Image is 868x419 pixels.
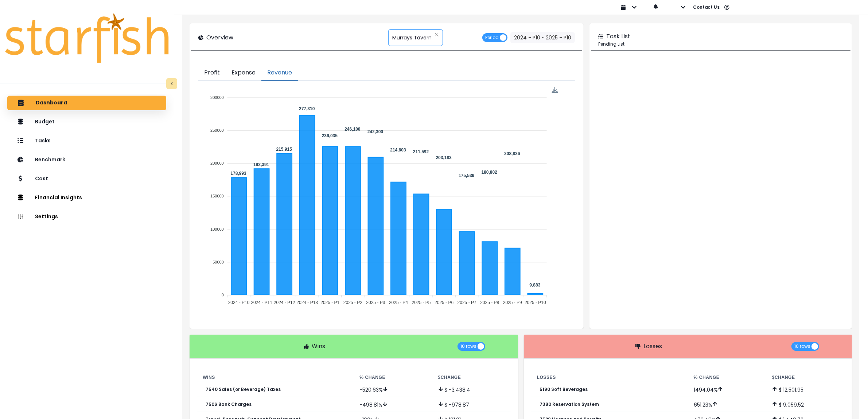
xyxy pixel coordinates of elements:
button: Expense [226,65,261,81]
tspan: 300000 [210,95,224,100]
button: Revenue [261,65,298,81]
th: % Change [688,373,766,382]
tspan: 2025 - P9 [503,300,522,305]
p: Pending List [598,41,843,47]
p: Task List [606,32,630,41]
td: $ -978.87 [432,397,511,412]
p: Wins [312,342,325,351]
tspan: 2025 - P6 [435,300,454,305]
p: Tasks [35,138,51,144]
td: 1494.04 % [688,382,766,397]
td: -520.63 % [354,382,432,397]
span: Period [485,33,499,42]
button: Settings [7,209,166,224]
div: Menu [552,87,558,93]
tspan: 100000 [210,227,224,231]
button: Tasks [7,134,166,148]
button: Benchmark [7,153,166,167]
th: $ Change [432,373,511,382]
tspan: 2024 - P13 [297,300,318,305]
tspan: 200000 [210,161,224,165]
span: 10 rows [460,342,476,351]
tspan: 2025 - P1 [321,300,340,305]
th: Wins [197,373,354,382]
svg: close [435,32,439,37]
button: Clear [435,31,439,38]
tspan: 50000 [213,260,224,264]
th: % Change [354,373,432,382]
tspan: 2024 - P10 [228,300,250,305]
span: Murrays Tavern [392,30,432,45]
th: $ Change [766,373,845,382]
tspan: 0 [222,293,224,297]
tspan: 2025 - P7 [458,300,476,305]
button: Cost [7,172,166,186]
tspan: 2025 - P2 [343,300,362,305]
p: Budget [35,119,55,125]
button: Budget [7,115,166,129]
p: 7540 Sales (or Beverage) Taxes [206,387,281,392]
p: Overview [206,33,233,42]
p: Cost [35,176,48,182]
p: 7506 Bank Charges [206,402,252,407]
tspan: 2024 - P11 [251,300,273,305]
tspan: 2025 - P5 [412,300,431,305]
p: 7380 Reservation System [540,402,599,407]
td: $ -3,438.4 [432,382,511,397]
p: Benchmark [35,157,65,163]
tspan: 2024 - P12 [274,300,295,305]
button: Dashboard [7,96,166,110]
tspan: 150000 [210,194,224,199]
p: Losses [643,342,662,351]
td: 651.23 % [688,397,766,412]
tspan: 2025 - P3 [366,300,385,305]
tspan: 2025 - P8 [480,300,499,305]
img: Download Revenue [552,87,558,93]
span: 10 rows [794,342,810,351]
th: Losses [531,373,688,382]
td: $ 9,059.52 [766,397,845,412]
p: Dashboard [36,100,67,106]
tspan: 2025 - P4 [389,300,408,305]
p: 5190 Soft Beverages [540,387,588,392]
tspan: 2025 - P10 [525,300,546,305]
tspan: 250000 [210,128,224,132]
button: 2024 - P10 ~ 2025 - P10 [510,32,575,43]
button: Financial Insights [7,191,166,205]
td: $ 12,501.95 [766,382,845,397]
td: -498.81 % [354,397,432,412]
button: Profit [198,65,226,81]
